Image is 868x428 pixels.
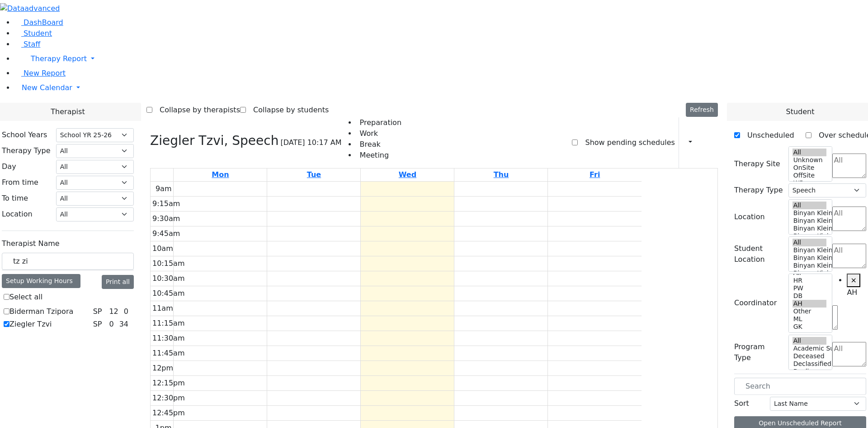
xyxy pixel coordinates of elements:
div: 9:30am [151,213,182,224]
button: Print all [102,275,134,289]
input: Search [2,253,134,270]
label: Location [734,212,765,222]
div: 12:30pm [151,393,187,404]
textarea: Search [832,342,866,366]
span: Student [786,106,814,117]
h3: Ziegler Tzvi, Speech [150,133,278,149]
div: Setup Working Hours [2,274,80,288]
option: Other [793,308,827,315]
option: Unknown [793,156,827,164]
a: September 8, 2025 [210,168,231,181]
li: Break [356,139,401,150]
div: SP [90,319,106,330]
a: September 10, 2025 [397,168,418,181]
span: Therapy Report [31,54,87,63]
label: Collapse by students [246,103,329,117]
div: 11:30am [151,333,187,344]
div: 11am [151,303,175,314]
a: Staff [14,40,40,48]
a: New Report [14,69,66,77]
span: Student [24,29,52,38]
div: Delete [712,135,718,150]
option: Binyan Klein 2 [793,269,827,277]
div: 9:45am [151,228,182,239]
label: Day [2,161,16,172]
option: Binyan Klein 3 [793,225,827,232]
option: Binyan Klein 4 [793,217,827,225]
a: Therapy Report [14,50,868,68]
button: Remove item [847,274,860,287]
div: 34 [118,319,130,330]
label: School Years [2,130,47,140]
span: New Calendar [22,83,72,92]
option: Binyan Klein 4 [793,254,827,262]
label: Ziegler Tzvi [9,319,52,330]
div: 10:45am [151,288,187,299]
option: Binyan Klein 2 [793,232,827,240]
div: 9am [154,183,174,194]
label: Show pending schedules [578,135,675,150]
option: Deceased [793,352,827,360]
option: ML [793,315,827,323]
option: OffSite [793,172,827,179]
span: AH [847,288,857,297]
textarea: Search [832,305,838,330]
div: 0 [107,319,115,330]
option: GK [793,323,827,331]
a: September 11, 2025 [492,168,511,181]
div: Setup [704,135,709,150]
span: DashBoard [24,18,63,27]
option: OnSite [793,164,827,172]
label: From time [2,177,38,188]
label: Program Type [734,341,783,363]
label: Therapy Site [734,159,780,169]
option: Binyan Klein 3 [793,262,827,269]
label: To time [2,193,28,204]
option: Academic Support [793,345,827,352]
span: × [850,276,856,284]
a: Student [14,29,52,38]
li: Meeting [356,150,401,161]
div: 11:45am [151,348,187,359]
button: Refresh [686,103,718,117]
textarea: Search [832,244,866,268]
div: 10am [151,243,175,254]
a: September 12, 2025 [588,168,602,181]
option: All [793,239,827,246]
div: 11:15am [151,318,187,329]
a: September 9, 2025 [305,168,323,181]
div: 12:15pm [151,378,187,389]
label: Therapy Type [2,145,51,156]
option: All [793,149,827,156]
li: Work [356,128,401,139]
div: 9:15am [151,198,182,209]
option: DB [793,292,827,300]
option: Binyan Klein 5 [793,209,827,217]
option: HR [793,277,827,284]
div: 12:45pm [151,408,187,418]
label: Location [2,209,33,220]
li: AH [847,274,866,298]
option: Declines [793,368,827,375]
div: SP [90,306,106,317]
label: Therapy Type [734,185,783,196]
option: WP [793,179,827,187]
option: Declassified [793,360,827,368]
span: [DATE] 10:17 AM [280,137,341,148]
div: 0 [122,306,130,317]
label: Collapse by therapists [152,103,240,117]
label: Select all [9,292,42,303]
textarea: Search [832,207,866,231]
span: New Report [24,69,66,77]
span: Staff [24,40,40,48]
label: Student Location [734,243,783,265]
option: Binyan Klein 5 [793,246,827,254]
div: 10:15am [151,258,187,269]
textarea: Search [832,154,866,178]
label: Therapist Name [2,238,60,249]
label: Sort [734,398,749,409]
span: Therapist [51,106,85,117]
div: 10:30am [151,273,187,284]
div: 12pm [151,363,175,374]
div: 12 [107,306,120,317]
